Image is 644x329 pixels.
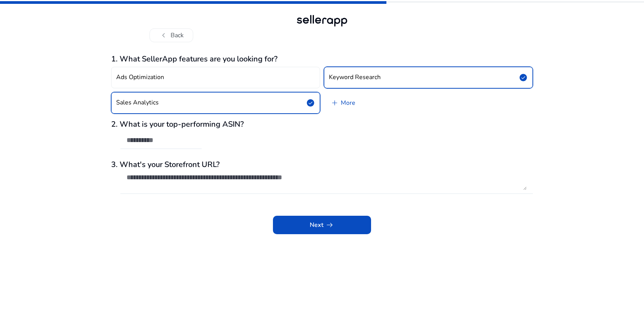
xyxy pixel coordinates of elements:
h3: 3. What's your Storefront URL? [111,160,533,169]
h3: 1. What SellerApp features are you looking for? [111,55,533,64]
span: arrow_right_alt [325,220,334,230]
h4: Ads Optimization [116,74,164,81]
a: More [324,92,361,114]
button: Nextarrow_right_alt [273,216,371,234]
button: Keyword Researchcheck_circle [324,67,533,88]
span: check_circle [306,98,315,107]
span: add [330,98,339,107]
span: Next [310,220,334,230]
button: chevron_leftBack [149,28,193,42]
button: Sales Analyticscheck_circle [111,92,320,114]
span: check_circle [519,73,528,82]
h3: 2. What is your top-performing ASIN? [111,120,533,129]
h4: Sales Analytics [116,99,159,106]
span: chevron_left [159,31,168,40]
h4: Keyword Research [329,74,381,81]
button: Ads Optimization [111,67,320,88]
